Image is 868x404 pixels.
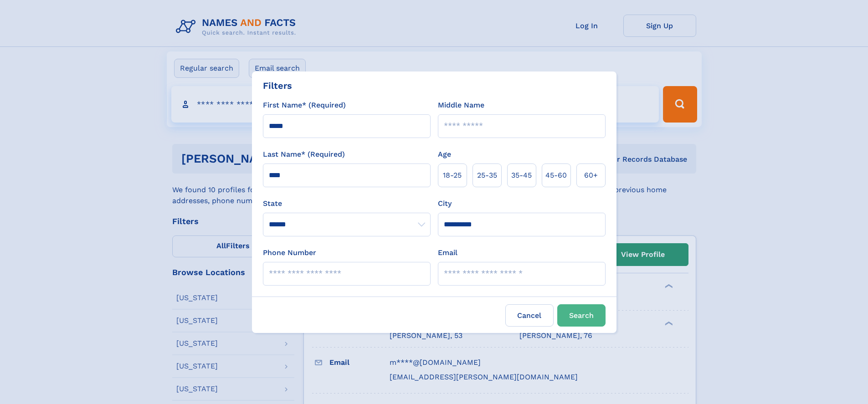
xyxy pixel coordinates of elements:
[511,170,532,181] span: 35‑45
[477,170,497,181] span: 25‑35
[443,170,462,181] span: 18‑25
[438,149,451,160] label: Age
[545,170,567,181] span: 45‑60
[505,304,554,327] label: Cancel
[263,247,316,258] label: Phone Number
[438,198,452,209] label: City
[584,170,598,181] span: 60+
[557,304,606,327] button: Search
[263,149,345,160] label: Last Name* (Required)
[263,198,431,209] label: State
[263,79,292,92] div: Filters
[263,100,346,111] label: First Name* (Required)
[438,247,457,258] label: Email
[438,100,484,111] label: Middle Name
